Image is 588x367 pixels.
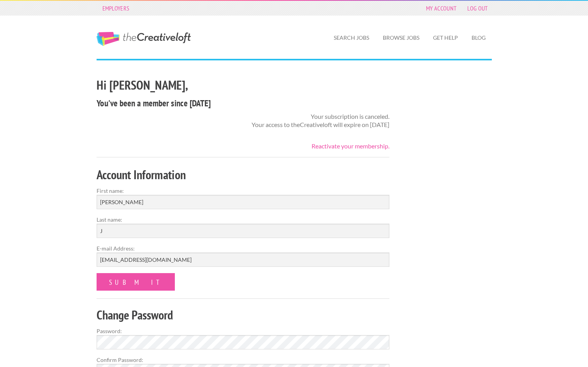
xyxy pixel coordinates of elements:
[327,29,375,47] a: Search Jobs
[97,76,390,94] h2: Hi [PERSON_NAME],
[97,97,390,109] h4: You've been a member since [DATE]
[312,142,389,150] a: Reactivate your membership.
[427,29,464,47] a: Get Help
[97,306,390,324] h2: Change Password
[97,273,175,291] input: Submit
[97,32,191,46] a: The Creative Loft
[465,29,492,47] a: Blog
[97,187,390,195] label: First name:
[97,327,390,335] label: Password:
[97,166,390,183] h2: Account Information
[377,29,426,47] a: Browse Jobs
[463,3,491,14] a: Log Out
[97,356,390,364] label: Confirm Password:
[97,215,390,224] label: Last name:
[252,113,389,129] p: Your subscription is canceled. Your access to theCreativeloft will expire on [DATE]
[97,244,390,252] label: E-mail Address:
[422,3,460,14] a: My Account
[99,3,134,14] a: Employers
